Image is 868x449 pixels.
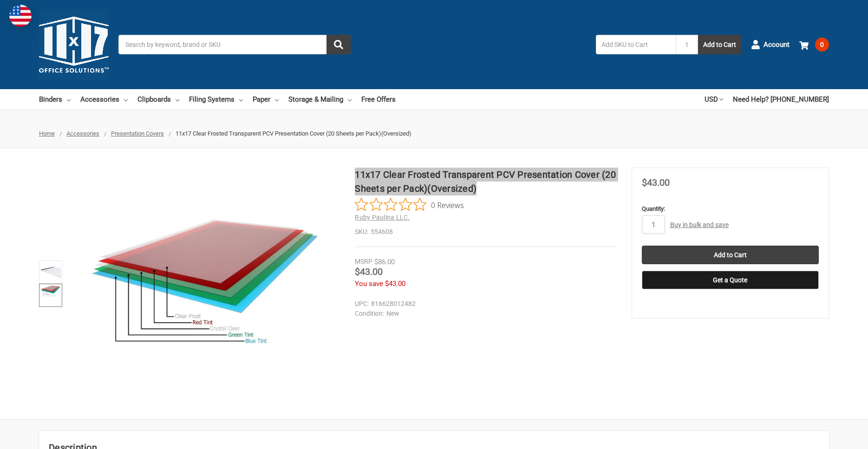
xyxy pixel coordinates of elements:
[642,246,819,264] input: Add to Cart
[89,215,321,352] img: 11x17 Clear Frosted Transparent PCV Presentation Cover (20 Sheets per Pack)
[815,38,829,52] span: 0
[355,309,384,319] dt: Condition:
[642,271,819,289] button: Get a Quote
[40,262,61,282] img: 11x17 Clear Frosted Transparent PCV Presentation Cover (20 Sheets per Pack)
[361,89,396,110] a: Free Offers
[355,309,612,319] dd: New
[751,33,790,57] a: Account
[355,299,612,309] dd: 816628012482
[355,280,383,288] span: You save
[355,227,616,237] dd: 554608
[596,35,676,54] input: Add SKU to Cart
[39,10,109,79] img: 11x17.com
[253,89,279,110] a: Paper
[355,168,616,195] h1: 11x17 Clear Frosted Transparent PCV Presentation Cover (20 Sheets per Pack)(Oversized)
[385,280,405,288] span: $43.00
[111,130,164,137] a: Presentation Covers
[80,89,128,110] a: Accessories
[705,89,723,110] a: USD
[355,299,369,309] dt: UPC:
[355,257,372,267] div: MSRP
[189,89,243,110] a: Filing Systems
[431,198,464,212] span: 0 Reviews
[288,89,352,110] a: Storage & Mailing
[39,130,55,137] a: Home
[355,227,368,237] dt: SKU:
[176,130,411,137] span: 11x17 Clear Frosted Transparent PCV Presentation Cover (20 Sheets per Pack)(Oversized)
[355,214,410,221] a: Ruby Paulina LLC.
[374,258,395,266] span: $86.00
[642,204,819,214] label: Quantity:
[355,266,383,277] span: $43.00
[66,130,99,137] a: Accessories
[118,35,351,54] input: Search by keyword, brand or SKU
[642,177,670,188] span: $43.00
[733,89,829,110] a: Need Help? [PHONE_NUMBER]
[9,5,32,27] img: duty and tax information for United States
[40,285,61,297] img: 11x17 Clear Frosted Transparent PCV Presentation Cover (20 Sheets per Pack)(Oversized)
[698,35,741,54] button: Add to Cart
[670,221,729,228] a: Buy in bulk and save
[799,33,829,57] a: 0
[39,89,71,110] a: Binders
[791,424,868,449] iframe: Google Customer Reviews
[764,39,790,50] span: Account
[137,89,179,110] a: Clipboards
[355,198,464,212] button: Rated 0 out of 5 stars from 0 reviews. Jump to reviews.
